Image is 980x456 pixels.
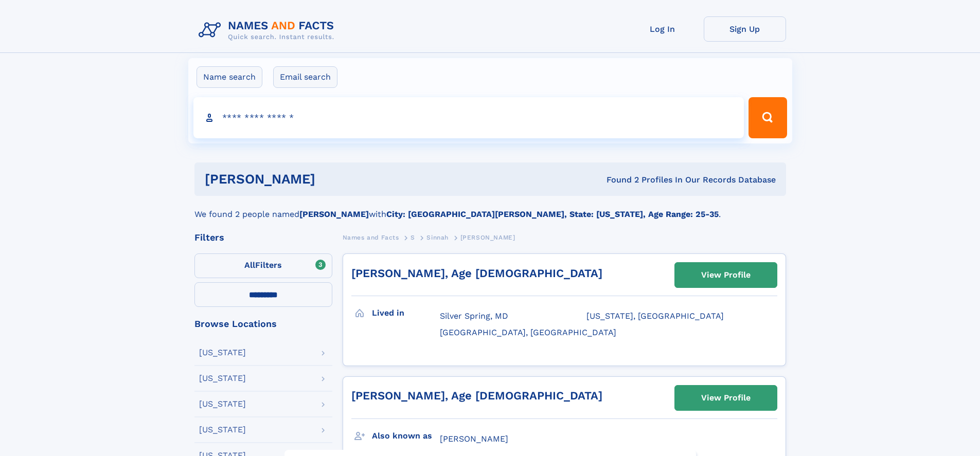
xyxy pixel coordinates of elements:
[197,66,262,88] label: Name search
[199,374,246,382] div: [US_STATE]
[386,209,719,219] b: City: [GEOGRAPHIC_DATA][PERSON_NAME], State: [US_STATE], Age Range: 25-35
[411,234,415,241] span: S
[440,327,616,337] span: [GEOGRAPHIC_DATA], [GEOGRAPHIC_DATA]
[461,174,776,186] div: Found 2 Profiles In Our Records Database
[194,196,786,221] div: We found 2 people named with .
[440,311,508,321] span: Silver Spring, MD
[426,234,449,241] span: Sinnah
[701,263,751,287] div: View Profile
[411,231,415,244] a: S
[199,426,246,434] div: [US_STATE]
[749,97,787,138] button: Search Button
[351,267,602,280] a: [PERSON_NAME], Age [DEMOGRAPHIC_DATA]
[701,386,751,410] div: View Profile
[621,16,704,42] a: Log In
[193,97,744,138] input: search input
[440,434,508,444] span: [PERSON_NAME]
[704,16,786,42] a: Sign Up
[194,319,332,329] div: Browse Locations
[299,209,369,219] b: [PERSON_NAME]
[351,389,602,402] a: [PERSON_NAME], Age [DEMOGRAPHIC_DATA]
[194,233,332,242] div: Filters
[675,386,777,410] a: View Profile
[244,260,255,270] span: All
[194,253,332,278] label: Filters
[273,66,337,88] label: Email search
[194,16,343,44] img: Logo Names and Facts
[199,400,246,408] div: [US_STATE]
[199,349,246,357] div: [US_STATE]
[460,234,515,241] span: [PERSON_NAME]
[372,304,440,322] h3: Lived in
[426,231,449,244] a: Sinnah
[372,427,440,445] h3: Also known as
[586,311,724,321] span: [US_STATE], [GEOGRAPHIC_DATA]
[343,231,399,244] a: Names and Facts
[205,173,461,186] h1: [PERSON_NAME]
[675,263,777,287] a: View Profile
